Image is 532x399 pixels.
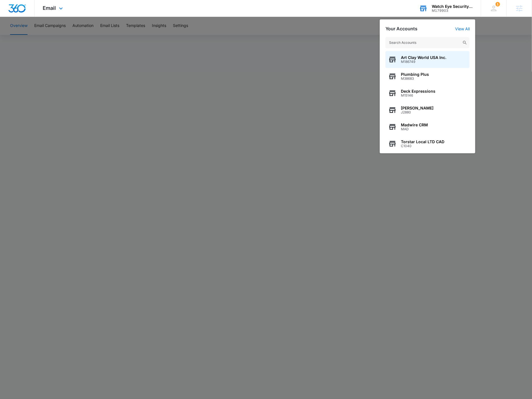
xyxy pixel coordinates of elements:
h2: Your Accounts [385,26,417,31]
span: M15146 [401,94,435,97]
a: View All [455,26,470,31]
span: C1040 [401,144,444,148]
span: Deck Expressions [401,89,435,94]
span: M38683 [401,77,429,81]
span: M186749 [401,60,446,64]
span: Madwire CRM [401,123,428,127]
span: MAD [401,127,428,131]
button: Torstar Local LTD CADC1040 [385,135,470,152]
div: account name [432,4,473,9]
span: [PERSON_NAME] [401,106,433,110]
span: 1 [496,2,500,6]
button: Art Clay World USA Inc.M186749 [385,51,470,68]
div: account id [432,9,473,13]
button: Madwire CRMMAD [385,118,470,135]
div: notifications count [496,2,500,6]
span: Torstar Local LTD CAD [401,140,444,144]
button: Deck ExpressionsM15146 [385,85,470,102]
span: Email [43,5,56,11]
span: Plumbing Plus [401,72,429,77]
button: [PERSON_NAME]J2880 [385,102,470,118]
button: Plumbing PlusM38683 [385,68,470,85]
span: Art Clay World USA Inc. [401,55,446,60]
span: J2880 [401,110,433,114]
input: Search Accounts [385,37,470,48]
